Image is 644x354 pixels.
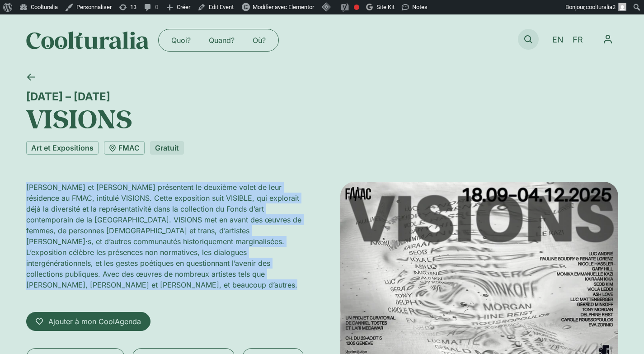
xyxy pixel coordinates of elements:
[376,4,395,10] span: Site Kit
[26,182,304,290] p: [PERSON_NAME] et [PERSON_NAME] présentent le deuxième volet de leur résidence au FMAC, intitulé V...
[150,141,184,155] div: Gratuit
[354,5,359,10] div: Expression clé principale non définie
[597,29,618,50] nav: Menu
[200,33,244,47] a: Quand?
[162,33,200,47] a: Quoi?
[104,141,145,155] a: FMAC
[586,4,616,10] span: coolturalia2
[552,35,564,45] span: EN
[48,316,141,327] span: Ajouter à mon CoolAgenda
[26,312,150,331] a: Ajouter à mon CoolAgenda
[573,35,583,45] span: FR
[597,29,618,50] button: Permuter le menu
[244,33,275,47] a: Où?
[568,33,588,47] a: FR
[162,33,275,47] nav: Menu
[253,4,314,10] span: Modifier avec Elementor
[26,90,618,103] div: [DATE] – [DATE]
[26,103,618,134] h1: VISIONS
[548,33,568,47] a: EN
[26,141,99,155] a: Art et Expositions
